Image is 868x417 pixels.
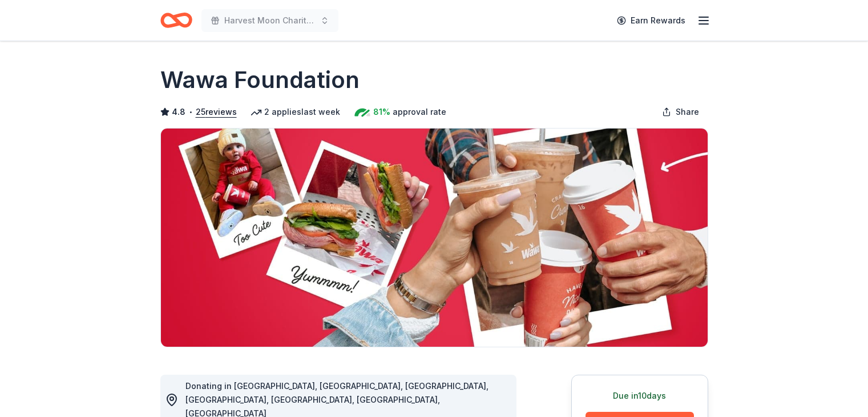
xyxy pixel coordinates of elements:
div: 2 applies last week [251,105,340,119]
h1: Wawa Foundation [160,64,360,96]
span: Share [676,105,699,119]
span: Harvest Moon Charity Dance [224,14,316,27]
span: • [188,107,192,117]
button: Harvest Moon Charity Dance [201,9,338,32]
span: 4.8 [172,105,185,119]
a: Home [160,7,192,34]
span: approval rate [393,105,446,119]
a: Earn Rewards [610,10,692,31]
img: Image for Wawa Foundation [161,129,708,347]
div: Due in 10 days [586,389,694,403]
button: 25reviews [196,105,237,119]
span: 81% [373,105,390,119]
button: Share [653,101,708,123]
